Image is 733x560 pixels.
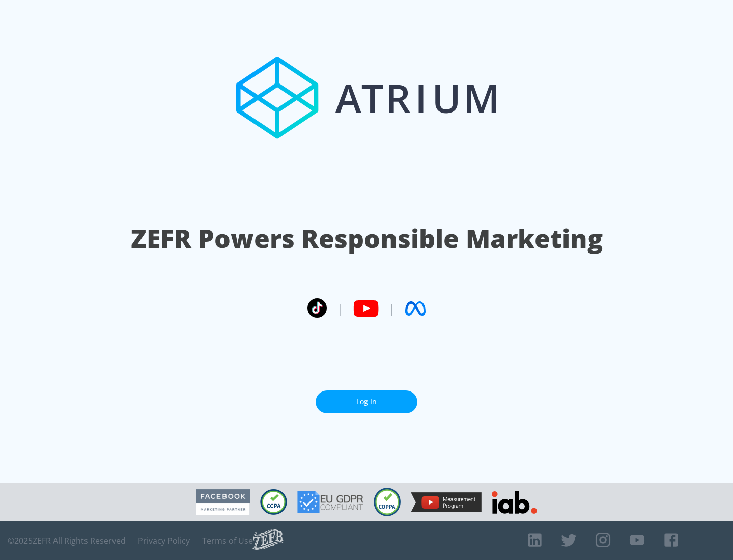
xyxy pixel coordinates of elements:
img: Facebook Marketing Partner [196,489,250,515]
a: Terms of Use [202,536,253,546]
img: GDPR Compliant [297,491,363,513]
img: COPPA Compliant [374,488,401,516]
span: | [337,301,343,316]
a: Privacy Policy [138,536,190,546]
img: YouTube Measurement Program [411,492,482,512]
span: | [389,301,395,316]
img: CCPA Compliant [260,489,287,515]
span: © 2025 ZEFR All Rights Reserved [8,536,126,546]
h1: ZEFR Powers Responsible Marketing [131,221,603,256]
a: Log In [316,390,417,413]
img: IAB [492,491,537,514]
